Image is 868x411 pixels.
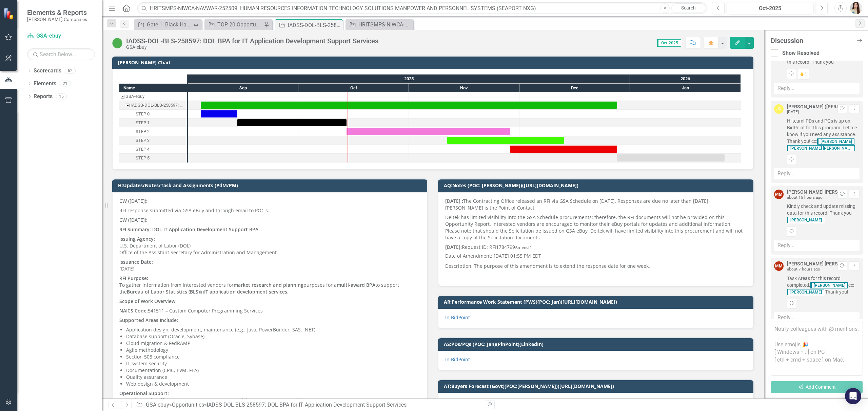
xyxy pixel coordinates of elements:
div: Task: Start date: 2025-09-14 End date: 2025-10-14 [237,119,347,126]
div: STEP 4 [119,145,187,154]
div: Oct [298,84,409,92]
p: U.S. Department of Labor (DOL) Office of the Assistant Secretary for Administration and Management [119,234,420,257]
p: Description: The purpose of this amendment is to extend the response date for one week. [445,261,746,271]
div: JC [774,104,784,114]
button: Oct-2025 [727,2,813,14]
li: IT system security [126,360,420,367]
div: TOP 20 Opportunities ([DATE] Process) [217,20,262,29]
div: Dec [519,84,630,92]
div: Task: Start date: 2025-10-14 End date: 2025-11-28 [119,127,187,136]
img: ClearPoint Strategy [3,7,15,20]
strong: IT application development services [204,288,287,295]
div: Gate 1: Black Hat Schedule Report [147,20,192,29]
div: MM [774,190,784,199]
div: Task: Start date: 2025-09-04 End date: 2025-09-14 [201,110,237,117]
p: To gather information from interested vendors for purposes for a to support the in . [119,274,420,297]
div: Task: Start date: 2025-12-28 End date: 2026-01-27 [119,154,187,163]
div: 62 [65,68,76,74]
a: TOP 20 Opportunities ([DATE] Process) [206,20,262,29]
p: [DATE] [119,257,420,274]
span: [PERSON_NAME] [787,217,824,223]
button: 1 [798,69,809,80]
a: Elements [34,80,56,88]
div: Reply... [774,83,860,94]
li: Web design & development [126,381,420,387]
strong: RFI Purpose: [119,275,148,281]
small: about 7 hours ago [787,267,820,272]
img: Janieva Castro [850,2,862,14]
small: about 15 hours ago [787,195,823,200]
input: Search Below... [27,48,95,60]
span: Kindly check and update missing data for this record. Thank you [787,203,860,223]
small: Amend 1 [515,244,532,250]
li: Agile methodology [126,347,420,353]
strong: [DATE]: [445,244,462,250]
h3: AS:PDs/PQs (POC: Jan)(PinPoint)(LinkedIn) [444,342,750,347]
input: Search ClearPoint... [137,2,707,14]
span: Oct-2025 [657,39,681,47]
h3: H:Updates/Notes/Task and Assignments (PdM/PM) [118,183,424,188]
div: Task: GSA-ebuy Start date: 2025-09-04 End date: 2025-09-05 [119,92,187,101]
div: 15 [56,93,67,99]
div: 2025 [188,74,630,83]
div: STEP 1 [119,118,187,127]
a: In BidPoint [445,356,470,363]
a: HRITSMPS-NIWCA-NAVWAR-252509: HUMAN RESOURCES INFORMATION TECHNOLOGY SOLUTIONS MANPOWER AND PERSO... [347,20,412,29]
p: Request ID: RFI1784799 [445,242,746,252]
strong: CW ([DATE]): [119,198,147,204]
strong: [DATE] : [445,198,463,204]
small: [PERSON_NAME] Companies [27,17,87,22]
div: IADSS-DOL-BLS-258597: DOL BPA for IT Application Development Support Services [126,37,378,45]
p: Managing and staffing ~91 contractors across several labor categories, primarily in [US_STATE], [... [119,389,420,405]
div: STEP 5 [119,154,187,163]
strong: RFI Summary: DOL IT Application Development Support BPA [119,226,258,233]
div: Task: Start date: 2025-11-11 End date: 2025-12-13 [119,136,187,145]
div: STEP 5 [136,154,150,163]
div: Reply... [774,312,860,323]
span: [PERSON_NAME] [787,289,824,295]
div: STEP 2 [119,127,187,136]
img: Active [112,38,123,48]
a: In BidPoint [445,314,470,321]
strong: multi-award BPA [337,282,375,288]
div: STEP 0 [119,110,187,118]
div: Task: Start date: 2025-12-28 End date: 2026-01-27 [617,154,725,161]
div: STEP 3 [136,136,150,145]
p: The Contracting Office released an RFI via GSA Schedule on [DATE]. Responses are due no later tha... [445,198,746,213]
div: Oct-2025 [729,4,811,13]
span: 1 [805,71,807,78]
button: Add Comment [771,381,863,393]
li: Application design, development, maintenance (e.g., Java, PowerBuilder, SAS, .NET) [126,326,420,333]
li: Cloud migration & FedRAMP [126,340,420,347]
div: STEP 4 [136,145,150,154]
div: Sep [188,84,298,92]
span: [PERSON_NAME] [PERSON_NAME] [787,145,855,151]
strong: Issuing Agency: [119,236,155,242]
a: Gate 1: Black Hat Schedule Report [136,20,192,29]
h3: AT:Buyers Forecast (Govt)(POC:[PERSON_NAME])([URL][DOMAIN_NAME]) [444,384,750,389]
span: Hi team! PDs and PQs is up on BidPoint for this program. Let me know if you need any assistance. ... [787,117,860,151]
span: [PERSON_NAME] [810,282,848,288]
div: MM [774,261,784,271]
a: Search [671,3,705,13]
div: IADSS-DOL-BLS-258597: DOL BPA for IT Application Development Support Services [119,101,187,110]
div: Nov [409,84,519,92]
div: 2026 [630,74,741,83]
div: Task: Start date: 2025-09-04 End date: 2025-12-28 [119,101,187,110]
div: Task: Start date: 2025-09-14 End date: 2025-10-14 [119,118,187,127]
div: Task: Start date: 2025-11-11 End date: 2025-12-13 [447,137,564,144]
a: GSA-ebuy [146,402,169,408]
div: Jan [630,84,741,92]
div: Task: Start date: 2025-11-28 End date: 2025-12-28 [510,146,617,153]
div: Show Resolved [782,49,820,57]
strong: CW ([DATE]): [119,217,147,223]
div: Reply... [774,168,860,179]
div: IADSS-DOL-BLS-258597: DOL BPA for IT Application Development Support Services [288,21,341,29]
a: GSA-ebuy [27,32,95,40]
small: [DATE] [787,109,799,114]
a: Scorecards [34,67,61,75]
li: Section 508 compliance [126,353,420,360]
div: [PERSON_NAME] [PERSON_NAME] [787,261,861,266]
div: Task: Start date: 2025-09-04 End date: 2025-09-14 [119,110,187,118]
